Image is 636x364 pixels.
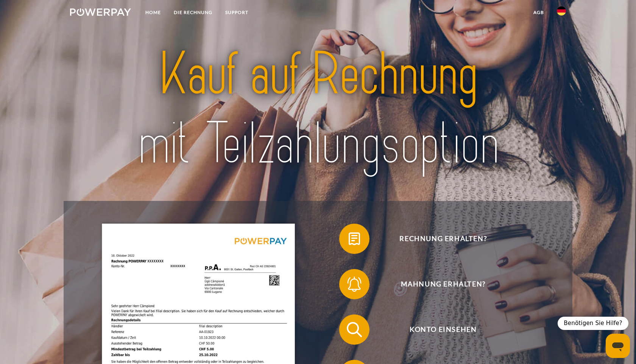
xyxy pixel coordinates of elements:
[339,269,536,299] button: Mahnung erhalten?
[139,6,167,19] a: Home
[351,224,536,254] span: Rechnung erhalten?
[345,320,364,339] img: qb_search.svg
[70,8,131,16] img: logo-powerpay-white.svg
[339,224,536,254] button: Rechnung erhalten?
[339,314,536,345] button: Konto einsehen
[351,269,536,299] span: Mahnung erhalten?
[351,314,536,345] span: Konto einsehen
[167,6,219,19] a: DIE RECHNUNG
[558,317,628,330] div: Benötigen Sie Hilfe?
[345,275,364,294] img: qb_bell.svg
[219,6,255,19] a: SUPPORT
[527,6,550,19] a: agb
[345,229,364,248] img: qb_bill.svg
[557,6,566,16] img: de
[95,36,542,182] img: title-powerpay_de.svg
[606,334,630,358] iframe: Schaltfläche zum Öffnen des Messaging-Fensters; Konversation läuft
